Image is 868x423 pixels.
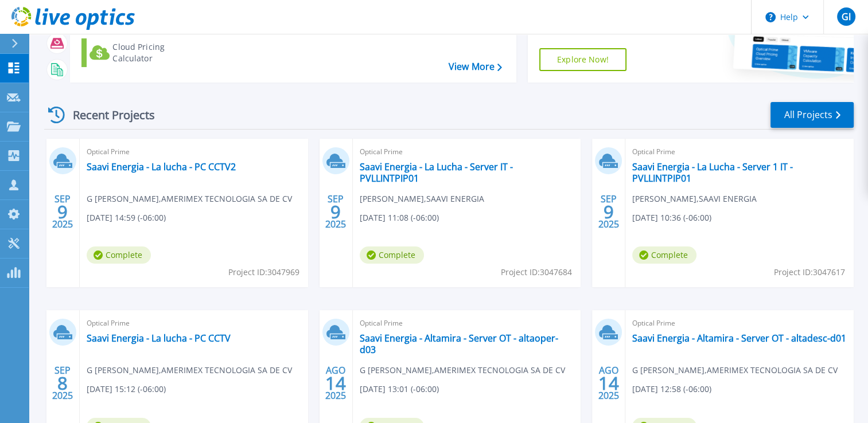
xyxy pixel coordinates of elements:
[325,191,347,233] div: SEP 2025
[598,191,620,233] div: SEP 2025
[87,246,151,264] span: Complete
[87,364,292,377] span: G [PERSON_NAME] , AMERIMEX TECNOLOGIA SA DE CV
[598,362,620,404] div: AGO 2025
[87,161,236,173] a: Saavi Energia - La lucha - PC CCTV2
[632,246,696,264] span: Complete
[604,207,614,217] span: 9
[774,266,845,279] span: Project ID: 3047617
[632,317,847,330] span: Optical Prime
[81,38,209,67] a: Cloud Pricing Calculator
[632,383,711,395] span: [DATE] 12:58 (-06:00)
[632,364,838,377] span: G [PERSON_NAME] , AMERIMEX TECNOLOGIA SA DE CV
[44,101,170,129] div: Recent Projects
[360,246,424,264] span: Complete
[632,193,757,205] span: [PERSON_NAME] , SAAVI ENERGIA
[87,193,292,205] span: G [PERSON_NAME] , AMERIMEX TECNOLOGIA SA DE CV
[57,207,68,217] span: 9
[330,207,341,217] span: 9
[632,211,711,224] span: [DATE] 10:36 (-06:00)
[325,362,347,404] div: AGO 2025
[539,48,626,71] a: Explore Now!
[112,41,204,64] div: Cloud Pricing Calculator
[52,191,73,233] div: SEP 2025
[52,362,73,404] div: SEP 2025
[360,317,574,330] span: Optical Prime
[598,378,619,388] span: 14
[87,146,301,158] span: Optical Prime
[360,332,574,355] a: Saavi Energia - Altamira - Server OT - altaoper-d03
[57,378,68,388] span: 8
[360,193,484,205] span: [PERSON_NAME] , SAAVI ENERGIA
[770,102,854,128] a: All Projects
[632,161,847,184] a: Saavi Energia - La Lucha - Server 1 IT - PVLLINTPIP01
[325,378,346,388] span: 14
[449,61,502,72] a: View More
[87,211,166,224] span: [DATE] 14:59 (-06:00)
[632,146,847,158] span: Optical Prime
[87,383,166,395] span: [DATE] 15:12 (-06:00)
[87,332,231,344] a: Saavi Energia - La lucha - PC CCTV
[360,364,565,377] span: G [PERSON_NAME] , AMERIMEX TECNOLOGIA SA DE CV
[360,383,439,395] span: [DATE] 13:01 (-06:00)
[841,12,850,21] span: GI
[87,317,301,330] span: Optical Prime
[501,266,572,279] span: Project ID: 3047684
[360,211,439,224] span: [DATE] 11:08 (-06:00)
[360,146,574,158] span: Optical Prime
[228,266,299,279] span: Project ID: 3047969
[632,332,846,344] a: Saavi Energia - Altamira - Server OT - altadesc-d01
[360,161,574,184] a: Saavi Energia - La Lucha - Server IT - PVLLINTPIP01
